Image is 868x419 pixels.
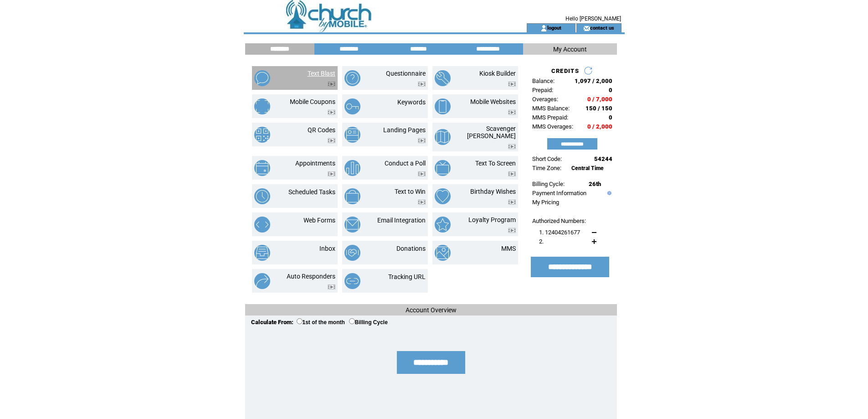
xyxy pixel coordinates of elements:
img: mms.png [435,245,451,261]
input: Billing Cycle [349,318,355,324]
a: Mobile Websites [470,98,516,105]
img: video.png [508,110,516,115]
span: Calculate From: [251,319,293,326]
span: 0 / 7,000 [587,96,612,103]
a: Text to Win [395,188,426,195]
img: text-to-win.png [344,188,360,204]
span: 0 [609,114,612,121]
a: Landing Pages [383,126,426,134]
span: CREDITS [551,67,579,74]
img: video.png [328,138,335,143]
span: 150 / 150 [586,105,612,112]
span: 2. [539,238,544,245]
img: video.png [508,228,516,233]
a: Text To Screen [475,160,516,167]
a: My Pricing [532,199,559,206]
img: keywords.png [344,98,360,114]
span: Central Time [571,165,604,171]
img: email-integration.png [344,217,360,233]
img: tracking-url.png [344,273,360,289]
img: video.png [328,285,335,290]
img: donations.png [344,245,360,261]
span: Balance: [532,78,555,84]
a: QR Codes [308,126,335,134]
span: 26th [589,181,601,187]
a: Inbox [319,245,335,252]
img: video.png [508,200,516,205]
img: account_icon.gif [540,25,547,32]
img: video.png [508,144,516,149]
img: questionnaire.png [344,70,360,86]
img: conduct-a-poll.png [344,160,360,176]
img: video.png [418,171,426,176]
img: kiosk-builder.png [435,70,451,86]
img: video.png [508,171,516,176]
span: Time Zone: [532,165,561,171]
span: 0 / 2,000 [587,123,612,130]
img: video.png [328,82,335,87]
span: 0 [609,87,612,93]
img: video.png [328,171,335,176]
span: MMS Overages: [532,123,573,130]
a: Questionnaire [386,70,426,77]
input: 1st of the month [297,318,303,324]
span: Overages: [532,96,558,103]
span: MMS Balance: [532,105,570,112]
a: Email Integration [377,217,426,224]
a: Text Blast [308,70,335,77]
a: Birthday Wishes [470,188,516,195]
span: MMS Prepaid: [532,114,568,121]
span: Billing Cycle: [532,181,565,187]
a: Conduct a Poll [385,160,426,167]
label: 1st of the month [297,319,345,326]
img: web-forms.png [254,217,270,233]
a: Scheduled Tasks [288,188,335,196]
img: inbox.png [254,245,270,261]
span: Authorized Numbers: [532,217,586,224]
img: video.png [418,138,426,143]
a: Mobile Coupons [290,98,335,105]
img: video.png [508,82,516,87]
a: contact us [590,25,614,31]
img: auto-responders.png [254,273,270,289]
span: 1,097 / 2,000 [575,78,612,84]
a: Auto Responders [287,273,335,280]
span: My Account [553,46,587,53]
img: video.png [418,82,426,87]
img: help.gif [605,191,611,195]
img: qr-codes.png [254,127,270,143]
img: birthday-wishes.png [435,188,451,204]
a: Keywords [397,98,426,106]
img: loyalty-program.png [435,217,451,233]
a: Kiosk Builder [479,70,516,77]
a: Tracking URL [388,273,426,280]
span: Account Overview [406,306,457,314]
a: MMS [501,245,516,252]
img: contact_us_icon.gif [583,25,590,32]
span: Prepaid: [532,87,553,93]
img: video.png [418,200,426,205]
a: Scavenger [PERSON_NAME] [467,125,516,140]
a: logout [547,25,561,31]
a: Appointments [295,160,335,167]
img: landing-pages.png [344,127,360,143]
a: Loyalty Program [468,216,516,223]
span: Hello [PERSON_NAME] [565,16,621,22]
img: video.png [328,110,335,115]
img: text-blast.png [254,70,270,86]
label: Billing Cycle [349,319,388,326]
img: mobile-coupons.png [254,98,270,114]
img: text-to-screen.png [435,160,451,176]
a: Donations [396,245,426,252]
a: Payment Information [532,190,586,197]
img: scheduled-tasks.png [254,188,270,204]
img: appointments.png [254,160,270,176]
span: 1. 12404261677 [539,229,580,236]
img: mobile-websites.png [435,98,451,114]
span: Short Code: [532,155,562,162]
span: 54244 [594,155,612,162]
a: Web Forms [303,217,335,224]
img: scavenger-hunt.png [435,129,451,145]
